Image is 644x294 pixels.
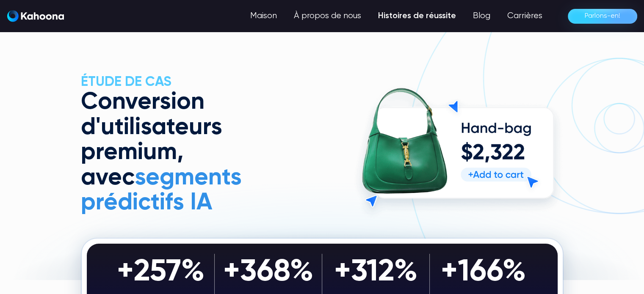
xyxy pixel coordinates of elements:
[585,13,620,19] font: Parlons-en!
[7,10,64,22] img: Logo Kahoona blanc
[473,11,490,20] font: Blog
[223,257,313,287] font: +368%
[81,166,242,215] font: segments prédictifs IA
[568,9,637,24] a: Parlons-en!
[242,8,285,25] a: Maison
[464,8,499,25] a: Blog
[7,10,64,22] a: maison
[334,257,417,287] font: +312%
[370,8,464,25] a: Histoires de réussite
[117,257,205,287] font: +257%
[294,11,361,20] font: À propos de nous
[285,8,370,25] a: À propos de nous
[81,75,171,89] font: Étude de cas
[441,257,526,287] font: +166%
[499,8,551,25] a: Carrières
[378,12,456,20] font: Histoires de réussite
[81,91,222,190] font: Conversion d'utilisateurs premium, avec
[250,11,277,20] font: Maison
[507,11,542,20] font: Carrières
